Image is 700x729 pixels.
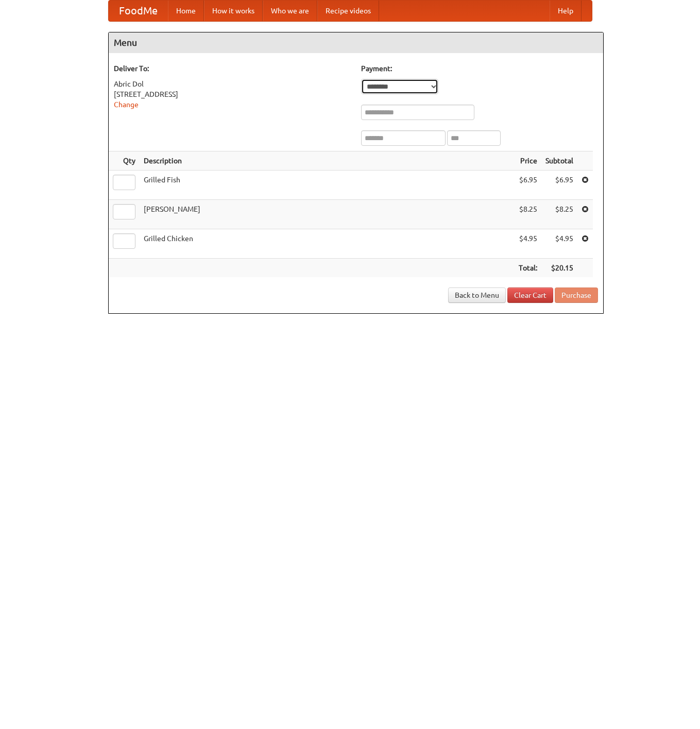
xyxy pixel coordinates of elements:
h5: Deliver To: [114,63,351,74]
a: How it works [204,1,263,21]
td: $4.95 [515,229,541,259]
a: FoodMe [109,1,168,21]
td: $6.95 [541,171,577,200]
td: $4.95 [541,229,577,259]
th: Description [140,151,515,171]
a: Change [114,100,139,109]
th: Total: [515,259,541,278]
div: Abric Dol [114,79,351,89]
td: $8.25 [541,200,577,229]
a: Recipe videos [317,1,379,21]
a: Back to Menu [448,287,506,303]
button: Purchase [555,287,598,303]
a: Clear Cart [507,287,553,303]
a: Help [550,1,582,21]
th: Price [515,151,541,171]
h5: Payment: [361,63,598,74]
td: $6.95 [515,171,541,200]
th: Subtotal [541,151,577,171]
td: $8.25 [515,200,541,229]
td: Grilled Fish [140,171,515,200]
h4: Menu [109,32,603,53]
div: [STREET_ADDRESS] [114,89,351,99]
td: [PERSON_NAME] [140,200,515,229]
th: $20.15 [541,259,577,278]
th: Qty [109,151,140,171]
a: Who we are [263,1,317,21]
td: Grilled Chicken [140,229,515,259]
a: Home [168,1,204,21]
